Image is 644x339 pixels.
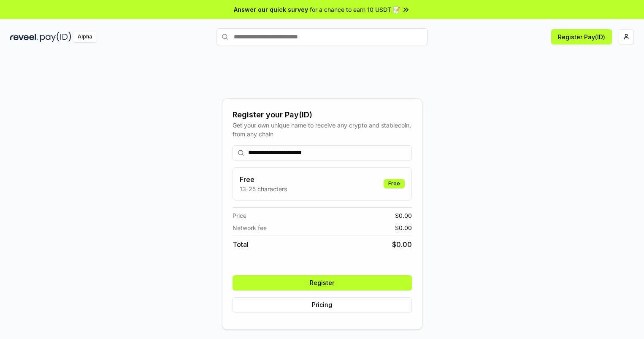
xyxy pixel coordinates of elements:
[240,174,287,184] h3: Free
[384,179,405,188] div: Free
[395,211,412,220] span: $ 0.00
[233,223,267,232] span: Network fee
[233,211,246,220] span: Price
[233,121,412,138] div: Get your own unique name to receive any crypto and stablecoin, from any chain
[40,32,71,42] img: pay_id
[10,32,38,42] img: reveel_dark
[233,297,412,312] button: Pricing
[551,29,612,44] button: Register Pay(ID)
[395,223,412,232] span: $ 0.00
[234,5,308,14] span: Answer our quick survey
[233,109,412,121] div: Register your Pay(ID)
[233,275,412,290] button: Register
[310,5,400,14] span: for a chance to earn 10 USDT 📝
[233,239,249,250] span: Total
[240,184,287,193] p: 13-25 characters
[392,239,412,250] span: $ 0.00
[73,32,97,42] div: Alpha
